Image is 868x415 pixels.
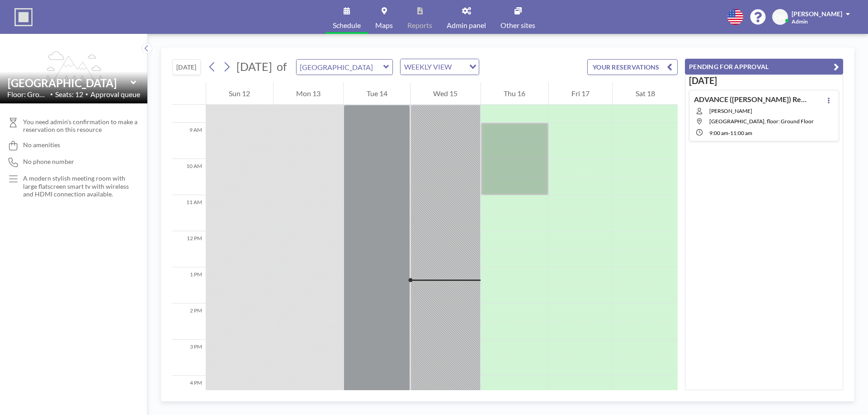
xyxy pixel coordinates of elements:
div: Wed 15 [410,82,481,105]
div: Sat 18 [613,82,678,105]
div: Tue 14 [344,82,410,105]
span: Reports [407,22,432,29]
span: 11:00 AM [730,130,752,136]
div: 10 AM [172,159,206,195]
span: [DATE] [236,60,272,73]
div: 4 PM [172,376,206,412]
span: Seats: 12 [55,90,83,99]
h3: [DATE] [689,75,839,86]
span: 9:00 AM [709,130,728,136]
div: Sun 12 [206,82,273,105]
p: A modern stylish meeting room with large flatscreen smart tv with wireless and HDMI connection av... [23,174,129,198]
span: Approval queue [90,90,140,99]
span: Admin [792,18,808,25]
input: Vista Meeting Room [297,60,383,75]
div: Mon 13 [274,82,344,105]
span: • [85,91,88,97]
div: Fri 17 [549,82,613,105]
span: Other sites [500,22,535,29]
span: Schedule [333,22,361,29]
div: 11 AM [172,195,206,231]
div: 12 PM [172,231,206,267]
div: Thu 16 [481,82,548,105]
span: - [728,130,730,136]
span: You need admin's confirmation to make a reservation on this resource [23,118,140,134]
img: organization-logo [14,8,33,26]
span: Admin panel [447,22,486,29]
span: [PERSON_NAME] [709,107,814,114]
div: 9 AM [172,123,206,159]
span: No phone number [23,158,74,166]
span: Floor: Ground Fl... [7,90,48,99]
h4: ADVANCE ([PERSON_NAME]) Reservation [694,95,807,104]
span: [PERSON_NAME] [792,10,842,18]
input: Search for option [454,61,464,73]
span: GW [774,13,786,21]
button: YOUR RESERVATIONS [587,59,678,75]
span: of [277,60,287,74]
span: WEEKLY VIEW [402,61,453,73]
div: 2 PM [172,303,206,340]
span: Vista Meeting Room, floor: Ground Floor [709,118,814,125]
input: Vista Meeting Room [8,76,131,89]
div: 8 AM [172,87,206,123]
div: Search for option [401,59,479,75]
div: 1 PM [172,267,206,303]
span: Maps [375,22,393,29]
button: PENDING FOR APPROVAL [685,59,843,75]
span: No amenities [23,141,60,149]
button: [DATE] [172,59,201,75]
div: 3 PM [172,340,206,376]
span: • [50,91,53,97]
